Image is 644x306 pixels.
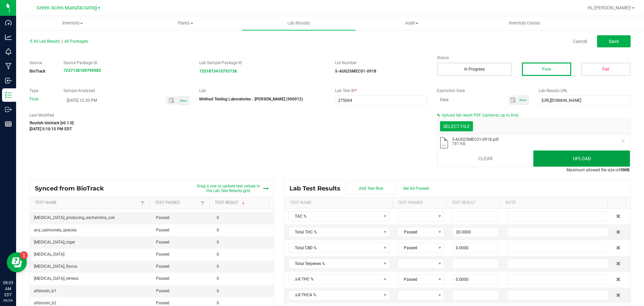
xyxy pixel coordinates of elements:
[573,38,587,45] a: Cancel
[289,243,381,253] span: Total CBD %
[289,212,381,221] span: TAC %
[30,69,45,74] strong: BioTrack
[63,68,101,73] a: 7237130109795982
[5,92,12,98] inline-svg: Inventory
[156,228,169,232] span: Passed
[20,251,28,259] iframe: Resource center unread badge
[30,112,427,118] label: Last Modified
[345,182,396,194] button: Add Test Row
[289,227,381,237] span: Total THC %
[567,168,631,172] span: Maximum allowed file size is .
[520,98,527,102] span: Now
[437,150,534,167] button: Clear
[16,16,129,30] a: Inventory
[180,99,187,102] span: Now
[64,39,88,44] span: All Packages
[289,185,345,192] span: Lab Test Results
[398,227,436,237] span: Passed
[217,240,219,245] span: 0
[156,289,169,293] span: Passed
[597,35,631,47] button: Save
[129,16,242,30] a: Plants
[34,301,56,305] span: alfatoxin_b2
[440,121,473,131] div: Select file
[34,252,64,257] span: [MEDICAL_DATA]
[452,142,499,146] span: 781 KB
[30,127,72,131] strong: [DATE] 5:10:15 PM EDT
[398,275,436,284] span: Passed
[156,215,169,220] span: Passed
[30,96,53,102] div: Final
[242,16,355,30] a: Lab Results
[621,138,626,144] button: Remove
[165,96,178,104] span: Toggle popup
[16,20,129,26] span: Inventory
[217,215,219,220] span: 0
[155,200,199,206] a: Test PassedSortable
[619,168,630,172] strong: 10MB
[35,185,109,192] span: Synced from BioTrack
[5,19,12,26] inline-svg: Dashboard
[37,5,97,11] span: Green Acres Manufacturing
[539,88,631,94] label: Lab Results URL
[199,97,303,101] strong: Method Testing Laboratories - [PERSON_NAME] (900012)
[284,197,392,209] th: Test Name
[199,69,237,74] a: 7251873410793738
[30,60,53,66] label: Source
[522,62,571,76] button: Pass
[335,69,376,74] strong: 5-AUG25MEC01-0918
[452,137,499,142] span: 5-AUG25MEC01-0918.pdf
[609,39,619,44] span: Save
[437,55,631,61] label: Status
[335,60,427,66] label: Lot Number
[34,228,76,232] span: any_salmonela_species
[217,276,219,281] span: 0
[446,197,500,209] th: Test Result
[7,252,27,272] iframe: Resource center
[217,252,219,257] span: 0
[156,264,169,269] span: Passed
[356,20,468,26] span: Audit
[199,199,207,207] a: Filter
[398,243,436,253] span: Passed
[34,215,115,220] span: [MEDICAL_DATA]_producing_escherichia_coli
[217,264,219,269] span: 0
[3,280,13,298] p: 08:05 AM EDT
[63,96,158,104] input: MM/dd/yyyy HH:MM a
[403,186,429,191] span: Set All Passed
[441,144,446,147] span: .pdf
[533,150,630,167] button: Upload
[5,34,12,41] inline-svg: Analytics
[156,240,169,245] span: Passed
[500,197,607,209] th: Note
[442,113,519,118] span: Upload lab result PDF (optional, up to five)
[468,16,581,30] a: Inventory Counts
[156,252,169,257] span: Passed
[30,39,60,44] span: All Lab Results
[5,121,12,127] inline-svg: Reports
[139,199,147,207] a: Filter
[63,88,189,94] label: Sample Analyzed
[129,20,242,26] span: Plants
[156,276,169,281] span: Passed
[63,60,189,66] label: Source Package ID
[30,88,53,94] label: Type
[241,200,246,206] span: Sortable
[199,60,325,66] label: Lab Sample Package ID
[199,88,325,94] label: Lab
[289,291,381,300] span: Δ-8 THCA %
[35,200,139,206] a: Test NameSortable
[34,264,77,269] span: [MEDICAL_DATA]_flavus
[34,289,56,293] span: alfatoxin_b1
[5,77,12,84] inline-svg: Inbound
[289,259,381,268] span: Total Terpenes %
[392,197,446,209] th: Test Passed
[5,48,12,55] inline-svg: Monitoring
[355,16,468,30] a: Audit
[588,5,631,10] span: Hi, [PERSON_NAME]!
[215,200,267,206] a: Test ResultSortable
[217,301,219,305] span: 0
